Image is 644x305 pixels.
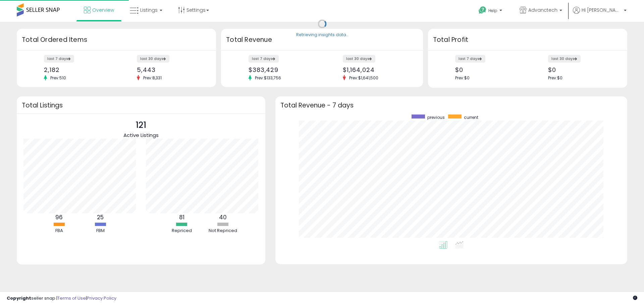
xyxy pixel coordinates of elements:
div: $0 [548,66,615,73]
span: Prev: 8,331 [140,75,165,81]
span: Prev: $133,756 [252,75,284,81]
span: Hi [PERSON_NAME] [582,7,622,13]
label: last 7 days [455,55,485,63]
a: Hi [PERSON_NAME] [573,7,627,22]
h3: Total Revenue - 7 days [280,103,622,108]
span: current [464,115,478,120]
b: 25 [97,213,104,221]
span: previous [427,115,445,120]
div: FBM [80,228,120,234]
span: Prev: $0 [455,75,470,81]
label: last 30 days [548,55,581,63]
div: seller snap | | [7,295,116,302]
span: Listings [140,7,158,13]
b: 40 [219,213,227,221]
i: Get Help [478,6,487,14]
p: 121 [123,119,159,132]
div: $383,429 [249,66,317,73]
h3: Total Ordered Items [22,35,211,45]
div: FBA [39,228,79,234]
h3: Total Listings [22,103,260,108]
div: Retrieving insights data.. [296,32,348,38]
span: Advanctech [528,7,557,13]
span: Prev: 510 [47,75,69,81]
h3: Total Profit [433,35,622,45]
span: Prev: $1,641,500 [346,75,382,81]
label: last 30 days [343,55,375,63]
a: Help [473,1,509,22]
label: last 7 days [44,55,74,63]
b: 96 [55,213,63,221]
div: $0 [455,66,523,73]
a: Terms of Use [57,295,86,301]
strong: Copyright [7,295,31,301]
div: Repriced [162,228,202,234]
span: Active Listings [123,132,159,139]
span: Help [488,8,497,13]
label: last 30 days [137,55,169,63]
a: Privacy Policy [87,295,116,301]
span: Overview [92,7,114,13]
label: last 7 days [249,55,279,63]
div: Not Repriced [203,228,243,234]
span: Prev: $0 [548,75,562,81]
div: $1,164,024 [343,66,411,73]
div: 5,443 [137,66,204,73]
h3: Total Revenue [226,35,418,45]
b: 81 [179,213,184,221]
div: 2,182 [44,66,111,73]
